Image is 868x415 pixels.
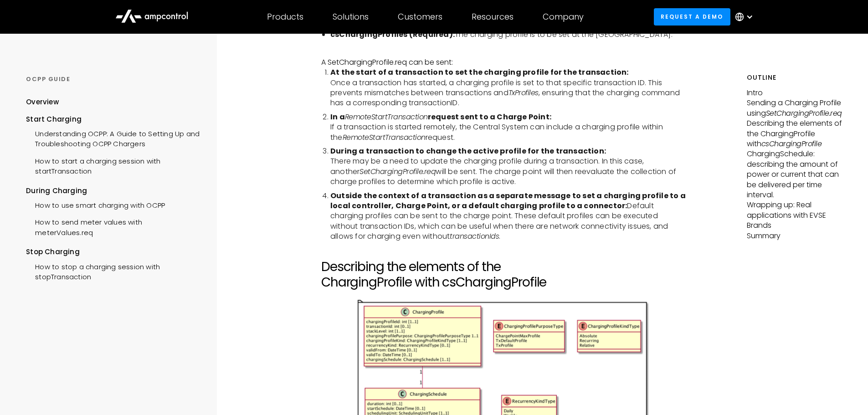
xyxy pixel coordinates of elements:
p: ‍ [321,47,686,57]
h5: Outline [747,73,842,82]
em: SetChargingProfile.req [360,166,436,177]
a: How to use smart charging with OCPP [26,196,165,213]
strong: csChargingProfiles (Required): [330,29,455,40]
em: csChargingProfile [761,138,822,149]
em: RemoteStartTransaction [343,132,426,143]
div: Products [267,12,303,22]
div: Overview [26,97,59,107]
a: How to stop a charging session with stopTransaction [26,257,200,285]
div: Customers [398,12,442,22]
div: Solutions [333,12,369,22]
a: Overview [26,97,59,114]
strong: During a transaction to change the active profile for the transaction: [330,146,606,156]
li: There may be a need to update the charging profile during a transaction. In this case, another wi... [330,146,686,187]
div: Start Charging [26,114,200,124]
p: A SetChargingProfile.req can be sent: [321,57,686,67]
div: Company [543,12,584,22]
p: Summary [747,231,842,241]
p: Wrapping up: Real applications with EVSE Brands [747,200,842,231]
a: Understanding OCPP: A Guide to Setting Up and Troubleshooting OCPP Chargers [26,124,200,152]
em: transactionIds [450,231,499,241]
p: Intro [747,88,842,98]
li: Default charging profiles can be sent to the charge point. These default profiles can be executed... [330,191,686,242]
li: The charging profile is to be set at the [GEOGRAPHIC_DATA]. [330,30,686,40]
div: OCPP GUIDE [26,75,200,83]
p: ‍ [321,249,686,259]
p: ChargingSchedule: describing the amount of power or current that can be delivered per time interval. [747,149,842,200]
h2: Describing the elements of the ChargingProfile with csChargingProfile [321,259,686,290]
strong: Outside the context of a transaction as a separate message to set a charging profile to a local c... [330,190,686,211]
a: Request a demo [654,8,730,25]
p: Sending a Charging Profile using [747,98,842,118]
a: How to send meter values with meterValues.req [26,213,200,240]
div: Resources [472,12,514,22]
div: During Charging [26,186,200,196]
div: Stop Charging [26,247,200,257]
strong: At the start of a transaction to set the charging profile for the transaction: [330,67,629,77]
p: Describing the elements of the ChargingProfile with [747,118,842,149]
em: RemoteStartTransaction [345,112,428,122]
em: SetChargingProfile.req [766,108,842,118]
li: Once a transaction has started, a charging profile is set to that specific transaction ID. This p... [330,67,686,108]
strong: In a request sent to a Charge Point: [330,112,551,122]
a: How to start a charging session with startTransaction [26,152,200,179]
li: If a transaction is started remotely, the Central System can include a charging profile within th... [330,112,686,143]
em: TxProfiles [508,87,539,98]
